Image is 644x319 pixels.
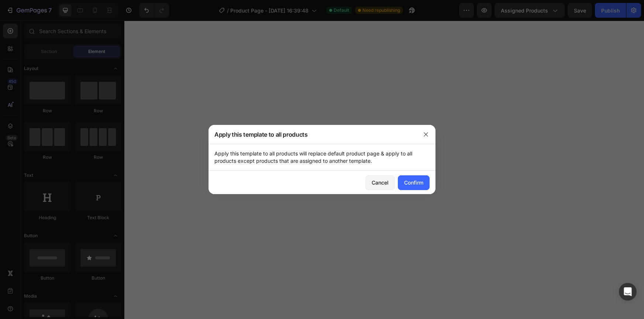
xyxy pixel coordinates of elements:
[214,150,430,165] p: Apply this template to all products will replace default product page & apply to all products exc...
[209,125,416,144] div: Apply this template to all products
[365,175,395,190] button: Cancel
[372,179,389,186] div: Cancel
[404,179,423,186] div: Confirm
[398,175,430,190] button: Confirm
[619,283,637,301] div: Open Intercom Messenger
